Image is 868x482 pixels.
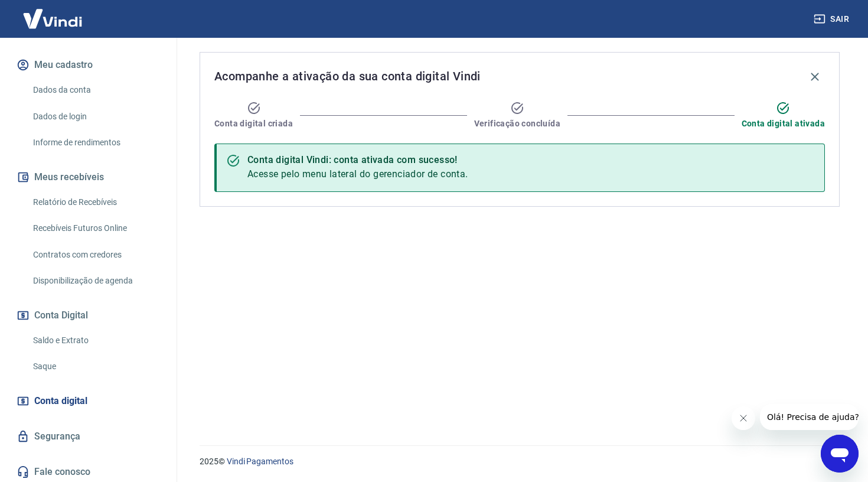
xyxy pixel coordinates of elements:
[742,118,825,129] span: Conta digital ativada
[474,118,560,129] span: Verificação concluída
[34,393,87,409] span: Conta digital
[14,424,162,450] a: Segurança
[28,328,162,353] a: Saldo e Extrato
[28,78,162,102] a: Dados da conta
[28,105,162,129] a: Dados de login
[14,52,162,78] button: Meu cadastro
[200,455,840,468] p: 2025 ©
[247,153,468,167] div: Conta digital Vindi: conta ativada com sucesso!
[214,118,293,129] span: Conta digital criada
[28,269,162,293] a: Disponibilização de agenda
[214,67,481,86] span: Acompanhe a ativação da sua conta digital Vindi
[14,302,162,328] button: Conta Digital
[811,8,854,30] button: Sair
[760,404,859,430] iframe: Mensagem da empresa
[821,435,859,473] iframe: Botão para abrir a janela de mensagens
[247,168,468,180] span: Acesse pelo menu lateral do gerenciador de conta.
[14,164,162,190] button: Meus recebíveis
[7,8,99,18] span: Olá! Precisa de ajuda?
[732,406,755,430] iframe: Fechar mensagem
[28,216,162,240] a: Recebíveis Futuros Online
[14,388,162,414] a: Conta digital
[28,131,162,155] a: Informe de rendimentos
[28,243,162,267] a: Contratos com credores
[227,457,293,466] a: Vindi Pagamentos
[28,354,162,379] a: Saque
[14,1,91,37] img: Vindi
[28,190,162,214] a: Relatório de Recebíveis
